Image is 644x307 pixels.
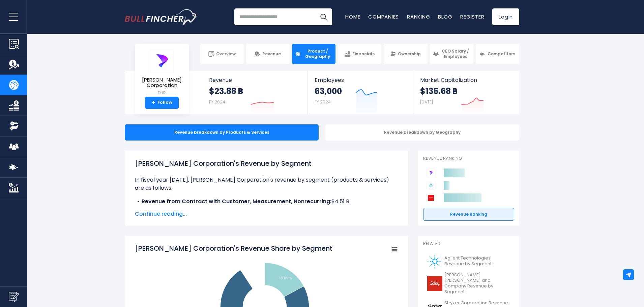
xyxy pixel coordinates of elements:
span: Financials [352,51,375,57]
span: [PERSON_NAME] [PERSON_NAME] and Company Revenue by Segment [444,272,510,295]
img: Agilent Technologies competitors logo [427,181,435,190]
span: Employees [315,77,406,83]
a: Revenue $23.88 B FY 2024 [202,71,308,114]
span: Revenue [262,51,281,57]
span: Continue reading... [135,210,398,218]
img: Bullfincher logo [125,9,198,25]
a: [PERSON_NAME] Corporation DHR [140,49,184,97]
small: [DATE] [420,99,433,105]
a: Register [460,13,484,20]
a: Revenue Ranking [423,208,514,221]
a: +Follow [145,97,179,109]
p: Related [423,241,514,247]
a: Home [345,13,360,20]
p: Revenue Ranking [423,156,514,161]
span: Market Capitalization [420,77,512,83]
img: Thermo Fisher Scientific competitors logo [427,193,435,202]
span: Agilent Technologies Revenue by Segment [444,255,510,267]
a: Companies [368,13,399,20]
img: Danaher Corporation competitors logo [427,168,435,177]
img: Ownership [9,121,19,131]
a: Product / Geography [292,44,335,64]
strong: + [152,100,155,106]
tspan: [PERSON_NAME] Corporation's Revenue Share by Segment [135,244,332,253]
button: Search [315,8,332,25]
small: DHR [140,90,183,96]
span: Product / Geography [303,49,332,59]
a: Employees 63,000 FY 2024 [308,71,413,114]
span: [PERSON_NAME] Corporation [140,77,183,88]
a: Financials [338,44,381,64]
a: Competitors [476,44,519,64]
small: FY 2024 [315,99,331,105]
img: LLY logo [427,276,442,291]
div: Revenue breakdown by Products & Services [125,124,319,141]
b: Revenue from Contract with Customer, Measurement, Nonrecurring: [142,197,331,205]
span: Revenue [209,77,301,83]
a: [PERSON_NAME] [PERSON_NAME] and Company Revenue by Segment [423,271,514,297]
li: $4.51 B [135,197,398,206]
a: Ownership [384,44,427,64]
a: Overview [200,44,244,64]
p: In fiscal year [DATE], [PERSON_NAME] Corporation's revenue by segment (products & services) are a... [135,176,398,192]
div: Revenue breakdown by Geography [325,124,519,141]
a: Blog [438,13,452,20]
a: Agilent Technologies Revenue by Segment [423,252,514,271]
span: Ownership [398,51,421,57]
strong: $23.88 B [209,86,243,96]
strong: $135.68 B [420,86,458,96]
span: Competitors [488,51,515,57]
small: FY 2024 [209,99,225,105]
a: Revenue [246,44,290,64]
h1: [PERSON_NAME] Corporation's Revenue by Segment [135,158,398,168]
span: CEO Salary / Employees [441,49,470,59]
a: CEO Salary / Employees [430,44,473,64]
a: Go to homepage [125,9,197,25]
strong: 63,000 [315,86,342,96]
img: A logo [427,254,442,269]
a: Market Capitalization $135.68 B [DATE] [413,71,519,114]
a: Ranking [407,13,430,20]
tspan: 18.89 % [279,276,292,281]
span: Overview [216,51,236,57]
a: Login [492,8,519,25]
